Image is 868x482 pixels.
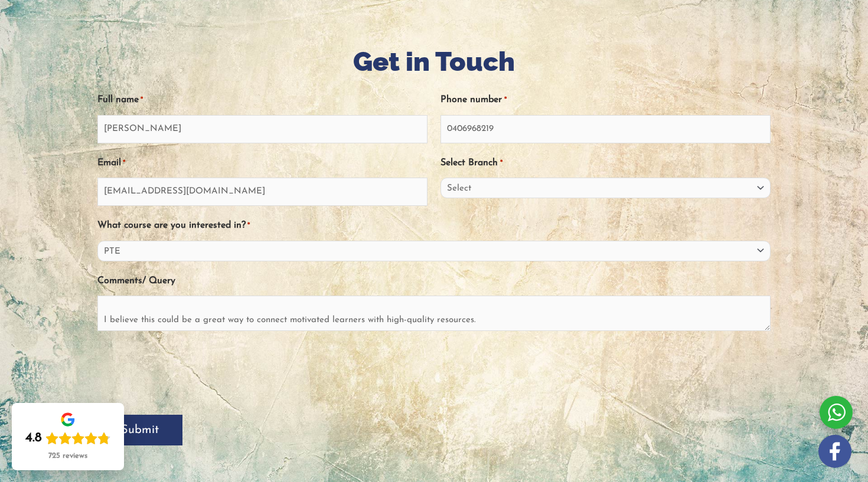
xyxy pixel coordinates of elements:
div: Rating: 4.8 out of 5 [25,430,110,447]
label: What course are you interested in? [97,216,250,235]
div: 4.8 [25,430,42,447]
label: Comments/ Query [97,271,175,291]
label: Select Branch [440,153,502,173]
h1: Get in Touch [97,43,771,80]
iframe: reCAPTCHA [97,347,277,394]
input: Submit [97,415,182,445]
label: Phone number [440,90,506,110]
label: Full name [97,90,143,110]
img: white-facebook.png [818,435,851,468]
div: 725 reviews [48,451,87,461]
label: Email [97,153,125,173]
